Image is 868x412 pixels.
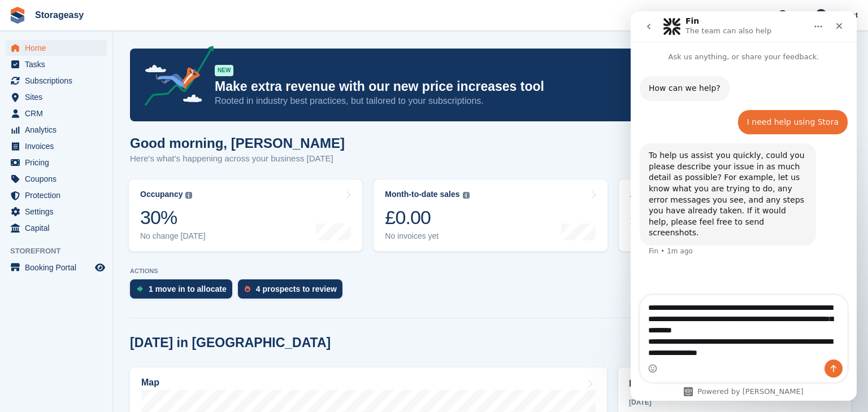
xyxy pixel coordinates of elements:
span: Subscriptions [25,73,93,89]
a: Awaiting payment £0.00 No open invoices [619,179,852,251]
div: NEW [215,65,233,76]
a: menu [6,155,107,170]
span: Settings [25,204,93,220]
span: Account [828,10,858,21]
span: Pricing [25,155,93,170]
img: move_ins_to_allocate_icon-fdf77a2bb77ea45bf5b3d319d69a93e2d87916cf1d5bf7949dd705db3b84f3ca.svg [137,286,143,292]
a: menu [6,220,107,236]
h2: [DATE] in [GEOGRAPHIC_DATA] [130,335,331,350]
div: Awaiting payment [630,190,698,199]
p: Make extra revenue with our new price increases tool [215,78,752,95]
p: Here's what's happening across your business [DATE] [130,152,345,165]
iframe: Intercom live chat [631,11,857,401]
a: menu [6,56,107,72]
span: Tasks [25,56,93,72]
div: £0.00 [385,206,469,229]
a: menu [6,260,107,275]
img: icon-info-grey-7440780725fd019a000dd9b08b2336e03edf1995a4989e88bcd33f0948082b44.svg [463,192,470,199]
span: Protection [25,187,93,203]
h1: Good morning, [PERSON_NAME] [130,135,345,151]
div: No open invoices [630,231,708,241]
div: Month-to-date sales [385,190,459,199]
div: Occupancy [140,190,183,199]
img: price-adjustments-announcement-icon-8257ccfd72463d97f412b2fc003d46551f7dbcb40ab6d574587a9cd5c0d94... [135,46,214,110]
a: menu [6,40,107,56]
span: Sites [25,89,93,105]
div: 30% [140,206,206,229]
a: menu [6,171,107,187]
a: menu [6,204,107,220]
span: Invoices [25,138,93,154]
div: No invoices yet [385,231,469,241]
span: Storefront [10,246,112,257]
a: Month-to-date sales £0.00 No invoices yet [374,179,607,251]
span: Home [25,40,93,56]
a: Storageasy [31,6,88,24]
a: menu [6,122,107,138]
div: 4 prospects to review [256,284,337,293]
img: icon-info-grey-7440780725fd019a000dd9b08b2336e03edf1995a4989e88bcd33f0948082b44.svg [185,192,192,199]
h2: Map [141,378,159,388]
a: 1 move in to allocate [130,279,238,304]
div: [DATE] [629,397,840,407]
img: James Stewart [815,9,827,20]
a: menu [6,106,107,121]
span: Help [789,9,805,20]
span: Coupons [25,171,93,187]
a: Occupancy 30% No change [DATE] [129,179,362,251]
p: Rooted in industry best practices, but tailored to your subscriptions. [215,95,752,107]
a: menu [6,73,107,89]
a: menu [6,138,107,154]
span: Analytics [25,122,93,138]
p: ACTIONS [130,268,851,275]
div: No change [DATE] [140,231,206,241]
div: 1 move in to allocate [149,284,227,293]
img: prospect-51fa495bee0391a8d652442698ab0144808aea92771e9ea1ae160a38d050c398.svg [245,286,250,292]
a: menu [6,89,107,105]
a: Preview store [93,261,107,274]
h2: Move ins / outs [629,377,840,391]
span: Capital [25,220,93,236]
a: 4 prospects to review [238,279,348,304]
a: menu [6,187,107,203]
div: £0.00 [630,206,708,229]
span: Booking Portal [25,260,93,275]
img: stora-icon-8386f47178a22dfd0bd8f6a31ec36ba5ce8667c1dd55bd0f319d3a0aa187defe.svg [9,7,26,24]
span: CRM [25,106,93,121]
span: Create [734,9,756,20]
